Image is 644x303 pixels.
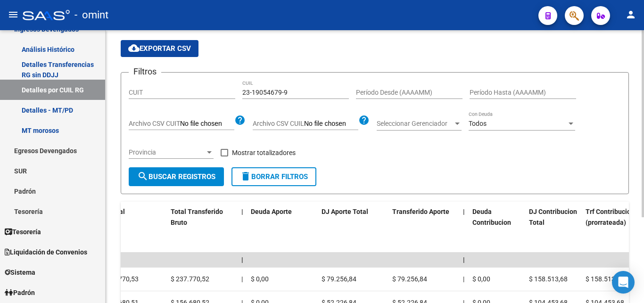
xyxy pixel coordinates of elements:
span: | [241,256,243,263]
span: | [463,256,465,263]
datatable-header-cell: | [238,202,247,254]
span: Archivo CSV CUIT [129,120,180,127]
input: Archivo CSV CUIT [180,120,234,128]
span: | [463,275,464,283]
mat-icon: person [625,9,636,20]
mat-icon: cloud_download [128,42,140,54]
datatable-header-cell: | [459,202,469,254]
span: Tesorería [5,227,41,237]
datatable-header-cell: Deuda Contribucion [469,202,525,254]
mat-icon: help [234,115,246,126]
span: Exportar CSV [128,44,191,53]
span: Archivo CSV CUIL [253,120,304,127]
span: | [241,208,243,215]
mat-icon: search [137,171,149,182]
datatable-header-cell: Deuda Aporte [247,202,318,254]
div: Open Intercom Messenger [612,271,635,294]
datatable-header-cell: DJ Total [96,202,167,254]
span: Padrón [5,287,35,298]
button: Exportar CSV [121,40,198,57]
span: - omint [74,5,108,25]
span: $ 237.770,52 [171,275,209,283]
span: Total Transferido Bruto [171,208,223,226]
span: | [463,208,465,215]
span: Sistema [5,267,35,278]
span: Borrar Filtros [240,172,308,181]
span: $ 158.513,68 [586,275,624,283]
datatable-header-cell: Total Transferido Bruto [167,202,238,254]
mat-icon: delete [240,171,251,182]
datatable-header-cell: DJ Contribucion Total [525,202,582,254]
datatable-header-cell: Transferido Aporte [388,202,459,254]
input: Archivo CSV CUIL [304,120,358,128]
span: DJ Contribucion Total [529,208,577,226]
span: Liquidación de Convenios [5,247,87,257]
span: Seleccionar Gerenciador [377,120,453,128]
span: Provincia [129,148,205,156]
span: Deuda Contribucion [472,208,511,226]
span: DJ Aporte Total [322,208,368,215]
span: Transferido Aporte [392,208,449,215]
span: Trf Contribucion (prorrateada) [586,208,635,226]
mat-icon: menu [8,9,19,20]
button: Borrar Filtros [231,167,316,186]
span: Buscar Registros [137,172,215,181]
span: | [241,275,243,283]
span: Todos [469,120,487,127]
span: $ 158.513,68 [529,275,568,283]
span: $ 0,00 [472,275,490,283]
mat-icon: help [358,115,370,126]
datatable-header-cell: DJ Aporte Total [318,202,388,254]
span: Deuda Aporte [251,208,292,215]
span: $ 79.256,84 [392,275,427,283]
h3: Filtros [129,65,161,78]
span: $ 0,00 [251,275,269,283]
button: Buscar Registros [129,167,224,186]
span: Mostrar totalizadores [232,147,296,158]
span: $ 79.256,84 [322,275,356,283]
